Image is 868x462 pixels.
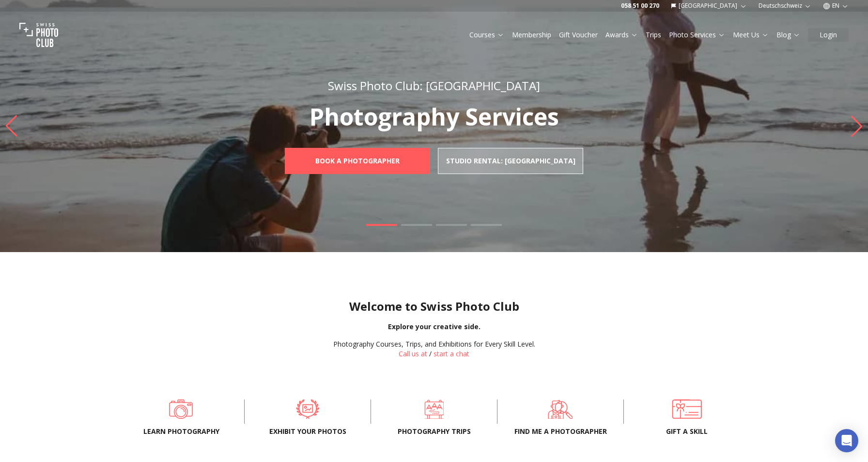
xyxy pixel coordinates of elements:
button: Photo Services [665,28,729,42]
div: / [333,339,535,359]
a: Trips [646,30,661,40]
a: Learn Photography [134,399,229,419]
a: Call us at [399,349,427,358]
a: Book a photographer [285,148,430,174]
button: Membership [508,28,555,42]
button: Awards [602,28,642,42]
a: Studio Rental: [GEOGRAPHIC_DATA] [438,148,583,174]
div: Explore your creative side. [8,322,860,332]
span: Find me a photographer [513,427,608,436]
b: Book a photographer [315,156,400,166]
button: Meet Us [729,28,773,42]
img: Swiss photo club [19,16,58,54]
a: 058 51 00 270 [621,2,659,10]
div: Open Intercom Messenger [835,429,858,452]
b: Studio Rental: [GEOGRAPHIC_DATA] [446,156,575,166]
button: Blog [773,28,804,42]
button: Login [808,28,849,42]
button: Gift Voucher [555,28,602,42]
span: Exhibit your photos [260,427,355,436]
a: Photo Services [669,30,725,40]
a: Gift a skill [639,399,734,419]
button: Trips [642,28,665,42]
a: Find me a photographer [513,399,608,419]
span: Learn Photography [134,427,229,436]
button: start a chat [434,349,469,359]
span: Swiss Photo Club: [GEOGRAPHIC_DATA] [328,78,540,94]
a: Exhibit your photos [260,399,355,419]
a: Photography trips [387,399,481,419]
span: Gift a skill [639,427,734,436]
div: Photography Courses, Trips, and Exhibitions for Every Skill Level. [333,339,535,349]
span: Photography trips [387,427,481,436]
p: Photography Services [263,105,604,128]
button: Courses [465,28,508,42]
a: Blog [776,30,800,40]
a: Membership [512,30,551,40]
a: Gift Voucher [559,30,598,40]
a: Courses [469,30,504,40]
h1: Welcome to Swiss Photo Club [8,299,860,314]
a: Awards [605,30,638,40]
a: Meet Us [733,30,769,40]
